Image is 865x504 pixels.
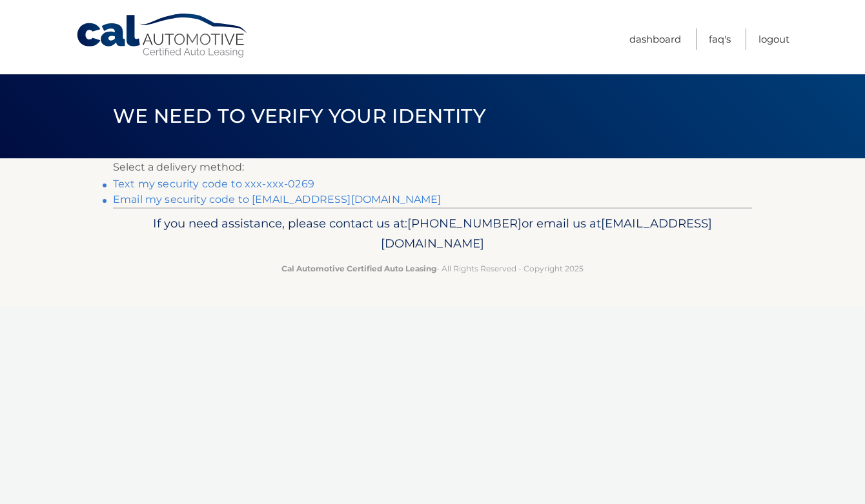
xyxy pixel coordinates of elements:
p: Select a delivery method: [113,158,752,176]
p: If you need assistance, please contact us at: or email us at [121,213,744,255]
a: Text my security code to xxx-xxx-0269 [113,178,314,190]
a: Logout [758,28,789,50]
a: Dashboard [629,28,681,50]
a: FAQ's [709,28,731,50]
p: - All Rights Reserved - Copyright 2025 [121,262,744,275]
a: Cal Automotive [76,13,250,59]
span: We need to verify your identity [113,104,485,128]
a: Email my security code to [EMAIL_ADDRESS][DOMAIN_NAME] [113,193,442,205]
span: [PHONE_NUMBER] [407,216,522,231]
strong: Cal Automotive Certified Auto Leasing [281,264,436,273]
